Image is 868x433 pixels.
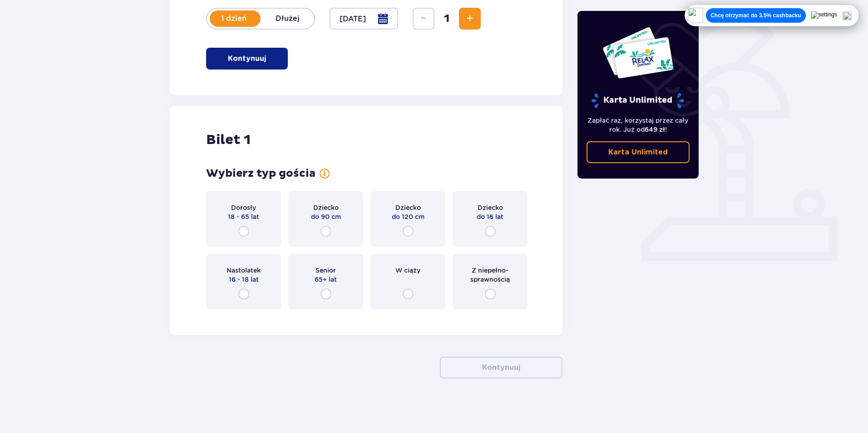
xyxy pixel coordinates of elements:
[206,131,251,149] p: Bilet 1
[315,275,337,284] p: 65+ lat
[231,203,256,212] p: Dorosły
[440,357,562,378] button: Kontynuuj
[206,167,316,180] p: Wybierz typ gościa
[413,8,434,30] button: Decrease
[591,93,685,109] p: Karta Unlimited
[207,14,261,24] p: 1 dzień
[228,54,266,64] p: Kontynuuj
[436,12,457,25] span: 1
[645,126,665,133] span: 649 zł
[261,14,314,24] p: Dłużej
[395,203,421,212] p: Dziecko
[608,147,668,157] p: Karta Unlimited
[478,203,503,212] p: Dziecko
[316,266,336,275] p: Senior
[227,266,261,275] p: Nastolatek
[313,203,339,212] p: Dziecko
[459,8,481,30] button: Increase
[392,212,424,221] p: do 120 cm
[587,116,690,134] p: Zapłać raz, korzystaj przez cały rok. Już od !
[477,212,503,221] p: do 16 lat
[311,212,341,221] p: do 90 cm
[587,141,690,163] a: Karta Unlimited
[461,266,519,284] p: Z niepełno­sprawnością
[228,212,259,221] p: 18 - 65 lat
[395,266,420,275] p: W ciąży
[482,363,520,373] p: Kontynuuj
[206,48,288,70] button: Kontynuuj
[229,275,259,284] p: 16 - 18 lat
